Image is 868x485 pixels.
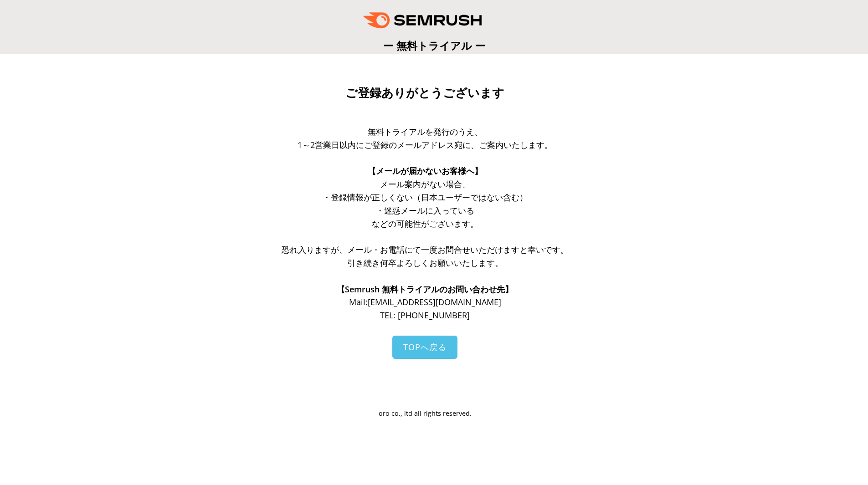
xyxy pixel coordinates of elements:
[368,126,483,137] span: 無料トライアルを発行のうえ、
[376,205,474,216] span: ・迷惑メールに入っている
[349,296,501,307] span: Mail: [EMAIL_ADDRESS][DOMAIN_NAME]
[282,244,569,255] span: 恐れ入りますが、メール・お電話にて一度お問合せいただけますと幸いです。
[345,86,504,100] span: ご登録ありがとうございます
[298,139,553,150] span: 1～2営業日以内にご登録のメールアドレス宛に、ご案内いたします。
[372,218,478,229] span: などの可能性がございます。
[383,38,485,53] span: ー 無料トライアル ー
[323,192,528,203] span: ・登録情報が正しくない（日本ユーザーではない含む）
[337,284,513,295] span: 【Semrush 無料トライアルのお問い合わせ先】
[347,257,503,268] span: 引き続き何卒よろしくお願いいたします。
[380,179,470,189] span: メール案内がない場合、
[379,409,472,418] span: oro co., ltd all rights reserved.
[368,165,483,176] span: 【メールが届かないお客様へ】
[380,310,470,321] span: TEL: [PHONE_NUMBER]
[403,342,447,352] span: TOPへ戻る
[392,336,457,359] a: TOPへ戻る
